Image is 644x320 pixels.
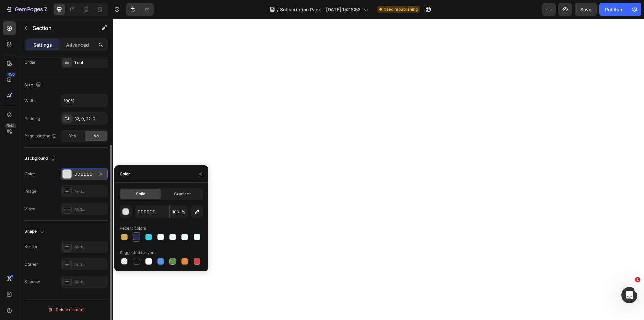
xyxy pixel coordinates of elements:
[74,171,94,177] div: DDDDDD
[3,3,50,16] button: 7
[605,6,622,13] div: Publish
[24,304,108,315] button: Delete element
[24,279,40,285] div: Shadow
[24,98,36,104] div: Width
[120,171,130,177] div: Color
[24,81,42,90] div: Size
[135,205,169,218] input: Eg: FFFFFF
[33,24,88,32] p: Section
[580,7,591,12] span: Save
[635,277,640,282] span: 1
[66,41,89,48] p: Advanced
[621,287,637,303] iframe: Intercom live chat
[24,171,35,177] div: Color
[136,191,145,197] span: Solid
[383,6,418,12] span: Need republishing
[6,72,16,77] div: 450
[93,133,99,139] span: No
[24,154,57,163] div: Background
[181,209,185,215] span: %
[44,5,47,13] p: 7
[24,227,46,236] div: Shape
[24,244,38,250] div: Border
[74,206,106,212] div: Add...
[174,191,191,197] span: Gradient
[24,188,36,194] div: Image
[113,19,644,320] iframe: Design area
[74,279,106,285] div: Add...
[5,123,16,128] div: Beta
[280,6,361,13] span: Subscription Page - [DATE] 15:18:53
[24,206,35,212] div: Video
[24,261,38,267] div: Corner
[24,133,57,139] div: Page padding
[74,244,106,250] div: Add...
[24,116,40,122] div: Padding
[69,133,76,139] span: Yes
[74,116,106,122] div: 32, 0, 32, 0
[120,249,154,256] div: Suggested for you
[61,95,107,107] input: Auto
[74,60,106,66] div: 1 col
[74,189,106,195] div: Add...
[74,262,106,268] div: Add...
[48,306,85,314] div: Delete element
[126,3,154,16] div: Undo/Redo
[277,6,279,13] span: /
[599,3,628,16] button: Publish
[575,3,597,16] button: Save
[120,225,146,231] div: Recent colors
[33,41,52,48] p: Settings
[24,59,36,65] div: Order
